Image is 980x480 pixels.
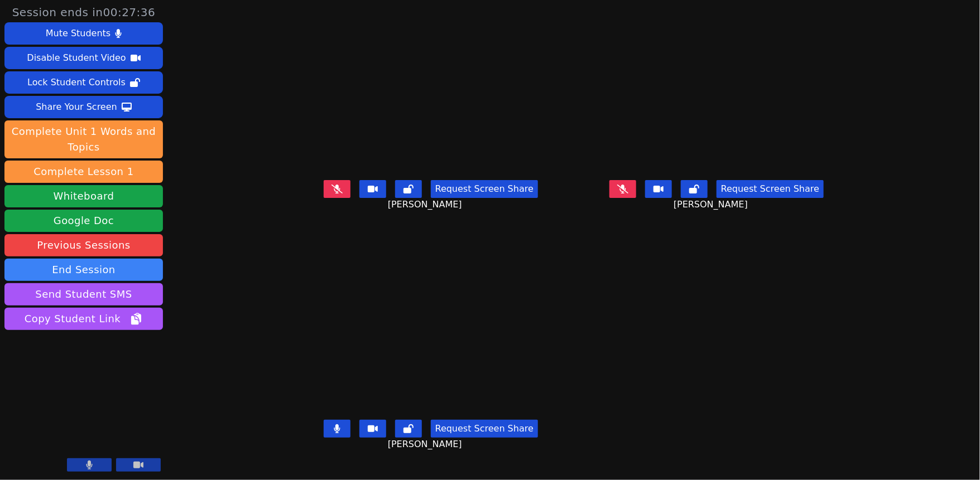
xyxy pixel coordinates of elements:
span: [PERSON_NAME] [674,198,751,211]
button: Request Screen Share [431,420,538,438]
button: Complete Unit 1 Words and Topics [4,120,163,158]
button: Mute Students [4,22,163,45]
span: [PERSON_NAME] [388,438,465,451]
div: Disable Student Video [27,49,126,67]
button: Request Screen Share [431,180,538,198]
button: End Session [4,259,163,281]
time: 00:27:36 [103,6,156,19]
button: Whiteboard [4,185,163,207]
div: Mute Students [46,25,111,42]
div: Share Your Screen [36,98,117,116]
a: Google Doc [4,210,163,232]
span: Session ends in [12,4,156,20]
a: Previous Sessions [4,234,163,256]
button: Share Your Screen [4,96,163,118]
button: Lock Student Controls [4,71,163,94]
button: Disable Student Video [4,47,163,69]
button: Complete Lesson 1 [4,161,163,183]
button: Send Student SMS [4,283,163,306]
span: [PERSON_NAME] [388,198,465,211]
div: Lock Student Controls [27,74,126,91]
button: Copy Student Link [4,308,163,330]
span: Copy Student Link [25,311,143,327]
button: Request Screen Share [717,180,824,198]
